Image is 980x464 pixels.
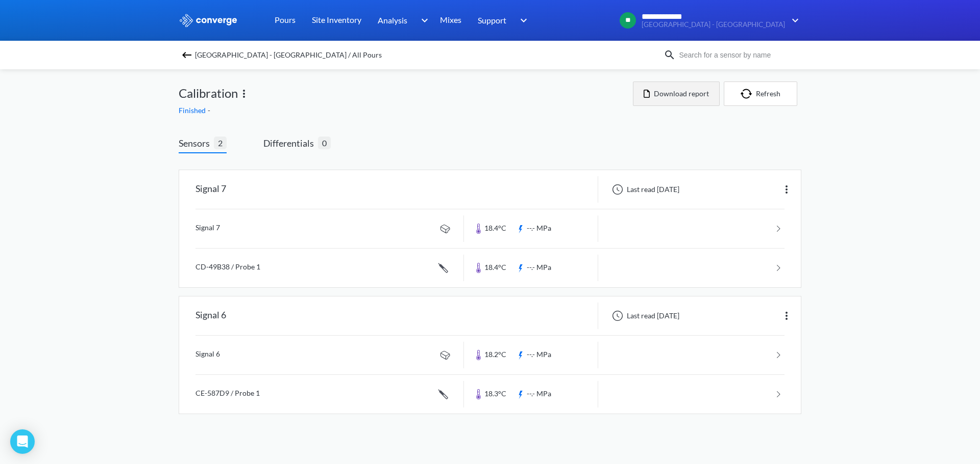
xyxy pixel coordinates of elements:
img: downArrow.svg [513,14,530,26]
img: more.svg [238,88,250,100]
span: Support [478,14,506,26]
span: Differentials [263,136,318,150]
img: logo_ewhite.svg [179,14,238,27]
div: Last read [DATE] [606,310,682,322]
img: more.svg [780,310,793,322]
div: Signal 6 [195,303,226,329]
span: 2 [214,137,227,149]
div: Last read [DATE] [606,183,682,196]
span: - [208,106,212,115]
button: Download report [633,81,720,106]
img: icon-refresh.svg [741,89,756,99]
span: Analysis [378,14,407,26]
span: [GEOGRAPHIC_DATA] - [GEOGRAPHIC_DATA] [642,21,785,29]
img: backspace.svg [181,49,193,61]
img: downArrow.svg [414,14,431,26]
span: Sensors [179,136,214,150]
span: Finished [179,106,208,115]
span: Calibration [179,84,238,103]
img: more.svg [780,183,793,196]
img: icon-search.svg [664,49,676,61]
img: downArrow.svg [785,14,801,26]
input: Search for a sensor by name [676,49,799,61]
span: 0 [318,137,331,149]
div: Open Intercom Messenger [10,429,35,454]
span: [GEOGRAPHIC_DATA] - [GEOGRAPHIC_DATA] / All Pours [195,48,382,62]
img: icon-file.svg [644,90,650,98]
button: Refresh [724,81,797,106]
div: Signal 7 [195,176,226,203]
